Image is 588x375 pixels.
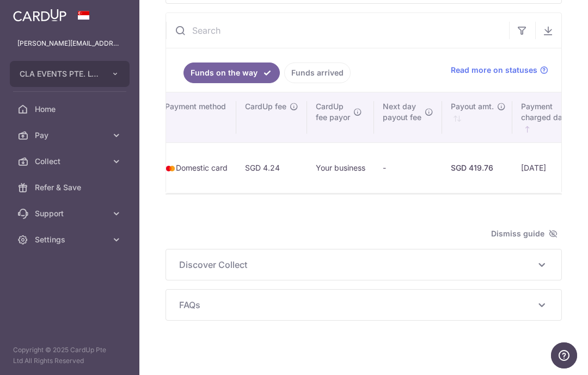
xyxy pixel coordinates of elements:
[10,61,130,87] button: CLA EVENTS PTE. LTD.
[451,65,537,76] span: Read more on statuses
[442,92,512,142] th: Payout amt. : activate to sort column ascending
[165,163,176,174] img: mastercard-sm-87a3fd1e0bddd137fecb07648320f44c262e2538e7db6024463105ddbc961eb2.png
[179,298,548,311] p: FAQs
[316,101,350,123] span: CardUp fee payor
[307,142,374,193] td: Your business
[156,92,236,142] th: Payment method
[521,101,569,123] span: Payment charged date
[284,62,351,83] a: Funds arrived
[35,234,107,245] span: Settings
[512,92,588,142] th: Paymentcharged date : activate to sort column ascending
[491,227,558,240] span: Dismiss guide
[451,162,504,173] div: SGD 419.76
[17,38,122,49] p: [PERSON_NAME][EMAIL_ADDRESS][PERSON_NAME][DOMAIN_NAME]
[35,104,107,115] span: Home
[236,142,307,193] td: SGD 4.24
[374,142,442,193] td: -
[13,9,66,22] img: CardUp
[179,298,535,311] span: FAQs
[179,258,548,271] p: Discover Collect
[551,342,577,370] iframe: Opens a widget where you can find more information
[156,142,236,193] td: Domestic card
[383,101,421,123] span: Next day payout fee
[307,92,374,142] th: CardUpfee payor
[451,65,548,76] a: Read more on statuses
[374,92,442,142] th: Next daypayout fee
[20,68,100,79] span: CLA EVENTS PTE. LTD.
[35,130,107,141] span: Pay
[245,101,286,112] span: CardUp fee
[166,13,509,48] input: Search
[35,208,107,219] span: Support
[512,142,588,193] td: [DATE]
[236,92,307,142] th: CardUp fee
[35,182,107,193] span: Refer & Save
[35,156,107,167] span: Collect
[451,101,494,112] span: Payout amt.
[183,62,280,83] a: Funds on the way
[179,258,535,271] span: Discover Collect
